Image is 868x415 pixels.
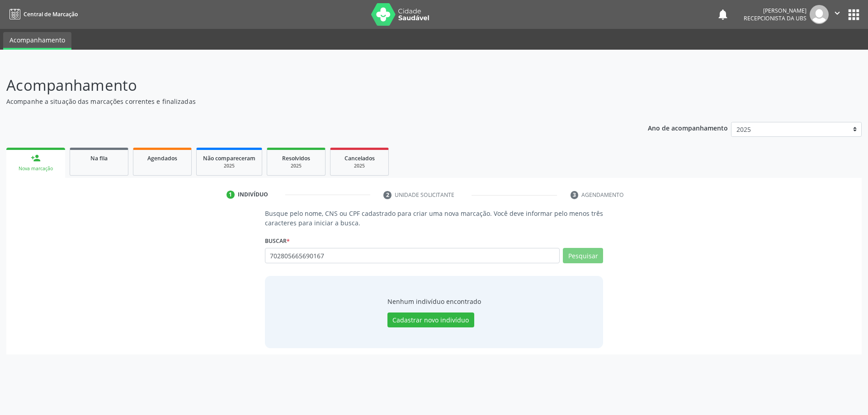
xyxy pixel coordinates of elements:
[648,122,728,133] p: Ano de acompanhamento
[846,7,862,23] button: apps
[337,163,382,169] div: 2025
[265,209,604,228] p: Busque pelo nome, CNS ou CPF cadastrado para criar uma nova marcação. Você deve informar pelo men...
[147,154,177,162] span: Agendados
[265,248,560,263] input: Busque por nome, CNS ou CPF
[6,97,605,106] p: Acompanhe a situação das marcações correntes e finalizadas
[274,163,319,169] div: 2025
[744,7,807,14] div: [PERSON_NAME]
[829,5,846,24] button: 
[90,154,108,162] span: Na fila
[387,312,474,328] button: Cadastrar novo indivíduo
[832,8,842,18] i: 
[265,234,290,248] label: Buscar
[203,154,255,162] span: Não compareceram
[6,74,605,97] p: Acompanhamento
[563,248,603,263] button: Pesquisar
[282,154,310,162] span: Resolvidos
[717,8,729,21] button: notifications
[344,154,375,162] span: Cancelados
[24,10,78,18] span: Central de Marcação
[203,163,255,169] div: 2025
[810,5,829,24] img: img
[13,165,59,172] div: Nova marcação
[6,7,78,22] a: Central de Marcação
[744,14,807,22] span: Recepcionista da UBS
[3,32,71,50] a: Acompanhamento
[387,297,481,306] div: Nenhum indivíduo encontrado
[238,191,268,199] div: Indivíduo
[31,153,41,163] div: person_add
[226,191,235,199] div: 1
